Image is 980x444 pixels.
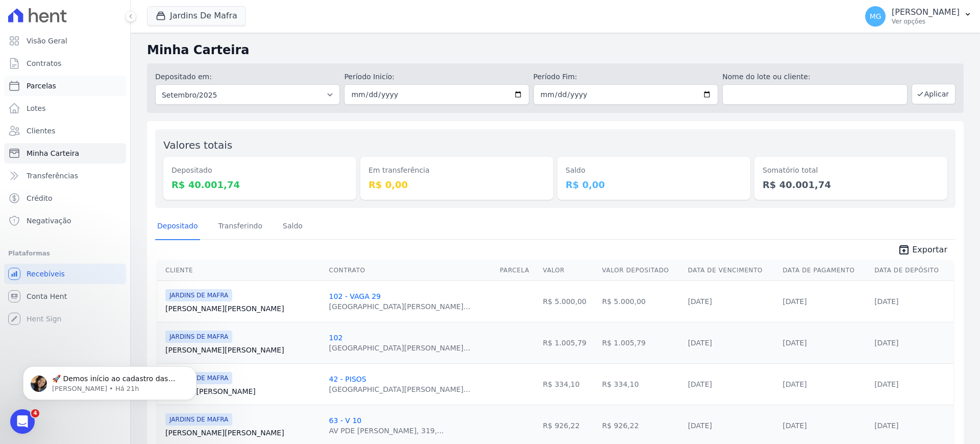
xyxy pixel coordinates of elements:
[27,171,78,181] span: Transferências
[598,260,684,281] th: Valor Depositado
[165,386,321,396] a: Edineide[PERSON_NAME]
[27,36,67,46] span: Visão Geral
[44,39,176,49] p: Message from Adriane, sent Há 21h
[27,81,56,91] span: Parcelas
[329,343,471,353] div: [GEOGRAPHIC_DATA][PERSON_NAME]...
[157,260,325,281] th: Cliente
[155,73,212,81] label: Depositado em:
[782,339,806,347] a: [DATE]
[369,178,545,192] dd: R$ 0,00
[782,380,806,388] a: [DATE]
[539,260,598,281] th: Valor
[147,41,964,59] h2: Minha Carteira
[329,292,381,300] a: 102 - VAGA 29
[8,345,212,416] iframe: Intercom notifications mensagem
[4,264,126,284] a: Recebíveis
[27,193,53,203] span: Crédito
[171,178,348,192] dd: R$ 40.001,74
[27,291,67,301] span: Conta Hent
[4,166,126,186] a: Transferências
[763,165,939,176] dt: Somatório total
[566,178,742,192] dd: R$ 0,00
[4,286,126,307] a: Conta Hent
[688,339,712,347] a: [DATE]
[369,165,545,176] dt: Em transferência
[539,363,598,405] td: R$ 334,10
[165,428,321,438] a: [PERSON_NAME][PERSON_NAME]
[4,98,126,119] a: Lotes
[27,58,61,68] span: Contratos
[329,416,362,425] a: 63 - V 10
[4,53,126,74] a: Contratos
[874,297,898,306] a: [DATE]
[874,339,898,347] a: [DATE]
[216,214,265,240] a: Transferindo
[165,289,232,301] span: JARDINS DE MAFRA
[874,380,898,388] a: [DATE]
[171,165,348,176] dt: Depositado
[165,345,321,355] a: [PERSON_NAME][PERSON_NAME]
[890,244,955,258] a: unarchive Exportar
[165,331,232,343] span: JARDINS DE MAFRA
[329,301,471,312] div: [GEOGRAPHIC_DATA][PERSON_NAME]...
[688,297,712,306] a: [DATE]
[598,281,684,322] td: R$ 5.000,00
[329,384,471,394] div: [GEOGRAPHIC_DATA][PERSON_NAME]...
[566,165,742,176] dt: Saldo
[4,188,126,208] a: Crédito
[27,216,71,226] span: Negativação
[27,269,65,279] span: Recebíveis
[598,322,684,363] td: R$ 1.005,79
[329,426,444,436] div: AV PDE [PERSON_NAME], 319,...
[147,6,246,26] button: Jardins De Mafra
[722,72,907,82] label: Nome do lote ou cliente:
[539,281,598,322] td: R$ 5.000,00
[892,7,960,17] p: [PERSON_NAME]
[539,322,598,363] td: R$ 1.005,79
[27,103,46,113] span: Lotes
[533,72,718,82] label: Período Fim:
[688,422,712,430] a: [DATE]
[4,121,126,141] a: Clientes
[10,409,35,434] iframe: Intercom live chat
[281,214,305,240] a: Saldo
[598,363,684,405] td: R$ 334,10
[27,148,79,158] span: Minha Carteira
[898,244,910,256] i: unarchive
[44,30,175,251] span: 🚀 Demos início ao cadastro das Contas Digitais Arke! Iniciamos a abertura para clientes do modelo...
[778,260,870,281] th: Data de Pagamento
[874,422,898,430] a: [DATE]
[4,143,126,163] a: Minha Carteira
[763,178,939,192] dd: R$ 40.001,74
[782,422,806,430] a: [DATE]
[8,247,122,260] div: Plataformas
[344,72,529,82] label: Período Inicío:
[31,409,39,417] span: 4
[325,260,496,281] th: Contrato
[4,211,126,231] a: Negativação
[27,126,55,136] span: Clientes
[329,375,366,383] a: 42 - PISOS
[857,2,980,31] button: MG [PERSON_NAME] Ver opções
[870,13,881,20] span: MG
[782,297,806,306] a: [DATE]
[912,244,947,256] span: Exportar
[892,17,960,26] p: Ver opções
[165,303,321,314] a: [PERSON_NAME][PERSON_NAME]
[870,260,953,281] th: Data de Depósito
[912,84,955,104] button: Aplicar
[163,139,232,151] label: Valores totais
[688,380,712,388] a: [DATE]
[329,334,343,342] a: 102
[4,31,126,51] a: Visão Geral
[684,260,779,281] th: Data de Vencimento
[4,76,126,96] a: Parcelas
[165,413,232,426] span: JARDINS DE MAFRA
[496,260,538,281] th: Parcela
[155,214,200,240] a: Depositado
